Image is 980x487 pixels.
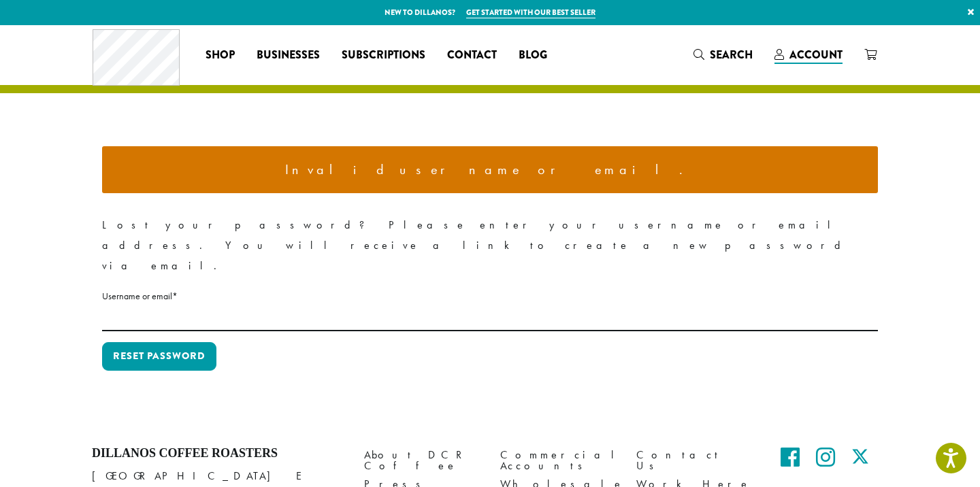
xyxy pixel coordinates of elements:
a: Get started with our best seller [466,7,595,18]
a: Contact Us [636,446,752,475]
span: Search [710,47,753,63]
li: Invalid username or email. [113,157,867,183]
span: Subscriptions [342,47,425,64]
a: Commercial Accounts [500,446,616,475]
p: Lost your password? Please enter your username or email address. You will receive a link to creat... [102,215,878,276]
span: Contact [447,47,497,64]
a: Shop [195,44,246,66]
span: Businesses [257,47,320,64]
span: Blog [519,47,547,64]
a: About DCR Coffee [364,446,480,475]
button: Reset password [102,342,216,371]
span: Shop [206,47,235,64]
label: Username or email [102,288,878,305]
a: Search [683,44,764,66]
span: Account [789,47,843,63]
h4: Dillanos Coffee Roasters [92,446,344,461]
